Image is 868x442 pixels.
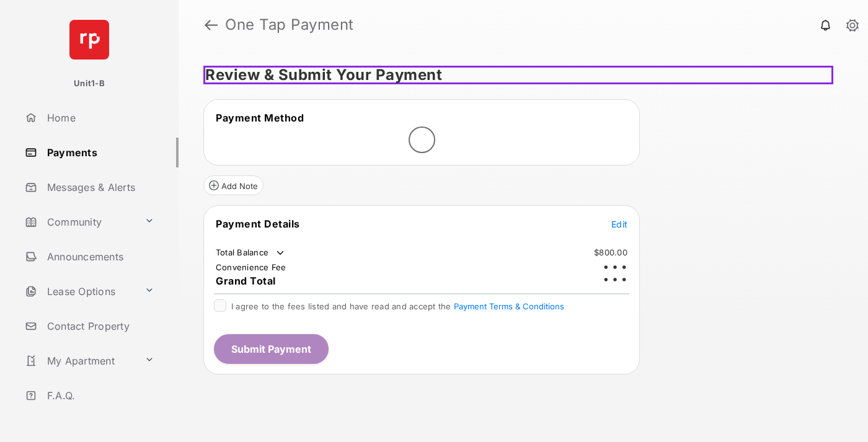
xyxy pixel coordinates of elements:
a: Announcements [20,242,179,272]
a: Payments [20,138,179,167]
a: My Apartment [20,346,139,376]
img: svg+xml;base64,PHN2ZyB4bWxucz0iaHR0cDovL3d3dy53My5vcmcvMjAwMC9zdmciIHdpZHRoPSI2NCIgaGVpZ2h0PSI2NC... [69,20,109,60]
p: Unit1-B [74,77,105,90]
strong: One Tap Payment [225,17,354,32]
a: Community [20,207,139,237]
td: $800.00 [593,247,628,258]
span: Grand Total [216,275,276,287]
a: F.A.Q. [20,381,179,410]
button: Submit Payment [214,334,329,364]
span: I agree to the fees listed and have read and accept the [231,301,564,311]
h5: Review & Submit Your Payment [203,66,833,84]
button: Edit [611,218,627,230]
span: Payment Method [216,112,304,124]
span: Edit [611,219,627,229]
a: Home [20,103,179,133]
button: I agree to the fees listed and have read and accept the [454,301,564,311]
a: Contact Property [20,311,179,341]
td: Convenience Fee [215,262,287,273]
a: Lease Options [20,276,139,306]
button: Add Note [203,175,263,195]
td: Total Balance [215,247,286,259]
span: Payment Details [216,218,300,230]
a: Messages & Alerts [20,172,179,202]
